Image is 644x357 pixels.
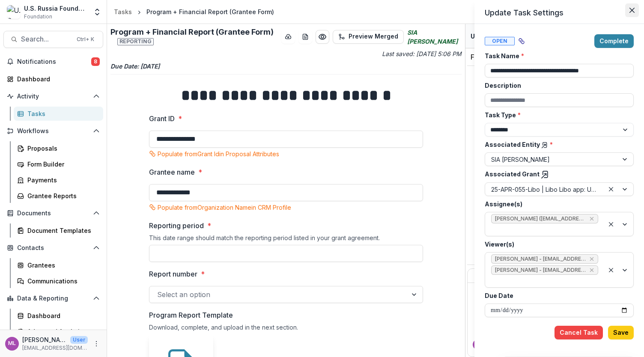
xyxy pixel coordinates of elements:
label: Assignee(s) [485,199,629,208]
div: Remove Marina Bezmaternykh (mbezma@protonmail.com) [588,214,595,223]
label: Associated Entity [485,140,629,149]
div: Clear selected options [606,265,616,275]
span: [PERSON_NAME] ([EMAIL_ADDRESS][DOMAIN_NAME]) [495,216,586,222]
label: Associated Grant [485,170,629,179]
div: Remove Maria Lvova - mlvova@usrf.us [588,266,595,274]
div: Remove Gennady Podolny - gpodolny@usrf.us [588,255,595,263]
button: Complete [594,34,634,48]
div: Clear selected options [606,219,616,229]
label: Due Date [485,291,629,300]
button: Save [608,326,634,339]
button: View dependent tasks [515,34,528,48]
span: [PERSON_NAME] - [EMAIL_ADDRESS][DOMAIN_NAME] [495,267,586,273]
label: Viewer(s) [485,240,629,249]
button: Cancel Task [555,326,603,339]
label: Task Type [485,110,629,119]
label: Task Name [485,51,629,60]
button: Close [625,3,639,17]
span: Open [485,37,515,45]
label: Description [485,81,629,90]
span: [PERSON_NAME] - [EMAIL_ADDRESS][DOMAIN_NAME] [495,256,586,262]
div: Clear selected options [606,184,616,194]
